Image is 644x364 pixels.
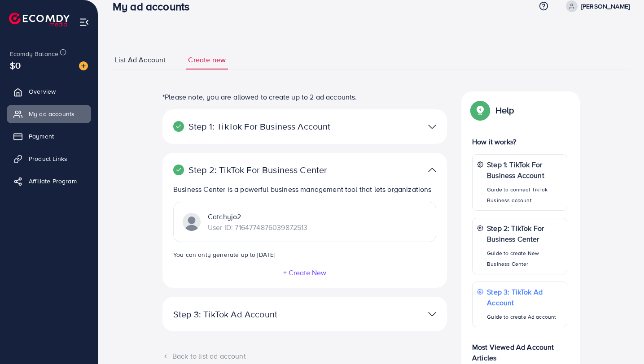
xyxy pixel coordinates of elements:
[29,109,74,118] span: My ad accounts
[173,309,344,320] p: Step 3: TikTok Ad Account
[428,164,436,177] img: TikTok partner
[183,213,201,231] img: TikTok partner
[428,308,436,321] img: TikTok partner
[79,17,89,27] img: menu
[487,286,562,308] p: Step 3: TikTok Ad Account
[428,120,436,133] img: TikTok partner
[7,172,91,190] a: Affiliate Program
[7,105,91,123] a: My ad accounts
[173,250,275,259] small: You can only generate up to [DATE]
[495,105,514,116] p: Help
[188,55,226,65] span: Create new
[487,248,562,269] p: Guide to create New Business Center
[9,13,70,26] img: logo
[29,87,56,96] span: Overview
[283,269,327,277] button: + Create New
[162,351,447,361] div: Back to list ad account
[487,312,562,322] p: Guide to create Ad account
[79,61,88,70] img: image
[208,211,307,222] p: Catchyjo2
[487,184,562,206] p: Guide to connect TikTok Business account
[581,1,630,12] p: [PERSON_NAME]
[173,121,344,132] p: Step 1: TikTok For Business Account
[208,222,307,233] p: User ID: 7164774876039872513
[29,177,77,186] span: Affiliate Program
[162,91,447,102] p: *Please note, you are allowed to create up to 2 ad accounts.
[173,165,344,175] p: Step 2: TikTok For Business Center
[115,55,166,65] span: List Ad Account
[173,184,436,195] p: Business Center is a powerful business management tool that lets organizations
[10,59,21,72] span: $0
[29,132,54,141] span: Payment
[606,324,637,357] iframe: To enrich screen reader interactions, please activate Accessibility in Grammarly extension settings
[29,154,67,163] span: Product Links
[562,0,630,12] a: [PERSON_NAME]
[7,127,91,145] a: Payment
[472,102,488,118] img: Popup guide
[10,49,58,58] span: Ecomdy Balance
[7,82,91,100] a: Overview
[472,334,567,363] p: Most Viewed Ad Account Articles
[472,136,567,147] p: How it works?
[7,150,91,168] a: Product Links
[487,159,562,181] p: Step 1: TikTok For Business Account
[487,223,562,244] p: Step 2: TikTok For Business Center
